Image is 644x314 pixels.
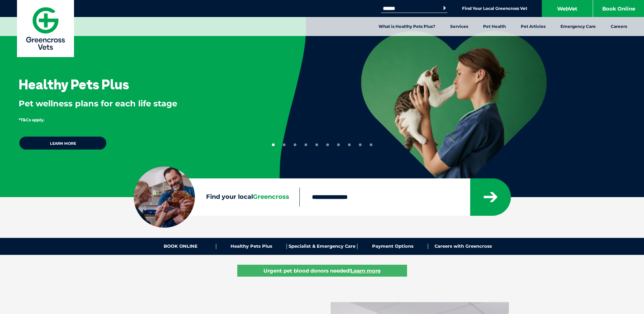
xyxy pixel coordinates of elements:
span: *T&Cs apply. [19,117,44,122]
button: 8 of 10 [348,143,351,146]
p: Pet wellness plans for each life stage [19,98,257,109]
button: 3 of 10 [294,143,296,146]
a: Careers [603,17,634,36]
a: Services [443,17,476,36]
button: 1 of 10 [272,143,275,146]
button: 10 of 10 [370,143,372,146]
button: 5 of 10 [315,143,318,146]
button: 2 of 10 [283,143,286,146]
button: 9 of 10 [359,143,362,146]
button: 6 of 10 [326,143,329,146]
u: Learn more [351,267,381,274]
button: Search [441,5,448,12]
button: 7 of 10 [337,143,340,146]
a: Learn more [19,136,107,150]
h3: Healthy Pets Plus [19,77,129,91]
a: Pet Articles [513,17,553,36]
a: BOOK ONLINE [146,244,216,249]
span: Greencross [253,193,289,200]
a: Healthy Pets Plus [216,244,287,249]
a: Payment Options [357,244,428,249]
a: What is Healthy Pets Plus? [371,17,443,36]
a: Emergency Care [553,17,603,36]
button: 4 of 10 [305,143,307,146]
a: Urgent pet blood donors needed!Learn more [237,265,407,277]
a: Find Your Local Greencross Vet [462,6,527,11]
a: Careers with Greencross [428,244,498,249]
a: Specialist & Emergency Care [287,244,357,249]
label: Find your local [134,192,299,202]
a: Pet Health [476,17,513,36]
